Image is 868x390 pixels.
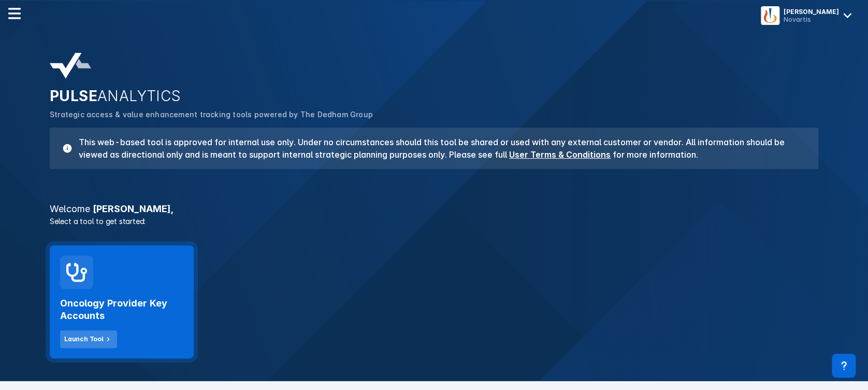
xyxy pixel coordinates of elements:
p: Select a tool to get started: [44,216,824,227]
p: Strategic access & value enhancement tracking tools powered by The Dedham Group [50,109,818,120]
span: Welcome [50,203,90,214]
span: ANALYTICS [97,87,181,105]
button: Launch Tool [60,330,117,348]
img: pulse-analytics-logo [50,53,91,79]
h3: [PERSON_NAME] , [44,204,824,214]
div: [PERSON_NAME] [784,8,839,16]
h3: This web-based tool is approved for internal use only. Under no circumstances should this tool be... [73,136,806,161]
img: menu button [763,8,777,23]
h2: PULSE [50,87,818,105]
div: Novartis [784,16,839,23]
div: Contact Support [832,354,856,378]
a: User Terms & Conditions [509,149,611,160]
a: Oncology Provider Key AccountsLaunch Tool [50,245,194,358]
h2: Oncology Provider Key Accounts [60,297,183,322]
div: Launch Tool [64,335,104,344]
img: menu--horizontal.svg [8,7,21,20]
